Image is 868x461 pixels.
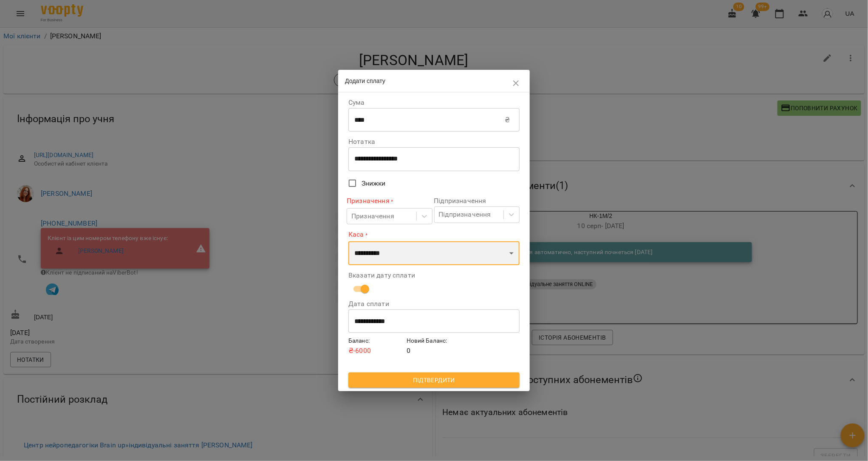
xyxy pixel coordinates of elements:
span: Підтвердити [355,375,512,385]
label: Підпризначення [434,198,520,204]
div: Призначення [351,211,394,221]
span: Додати сплату [345,77,385,84]
div: Підпризначення [439,210,491,220]
span: Знижки [362,178,386,189]
h6: Новий Баланс : [407,336,461,346]
label: Вказати дату сплати [348,272,519,279]
label: Каса [348,230,519,240]
p: ₴ -6000 [348,346,403,356]
div: 0 [405,335,463,357]
label: Сума [348,99,519,106]
button: Підтвердити [348,372,519,388]
label: Дата сплати [348,301,519,307]
label: Призначення [347,196,432,206]
p: ₴ [505,115,510,125]
label: Нотатка [348,138,519,145]
h6: Баланс : [348,336,403,346]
